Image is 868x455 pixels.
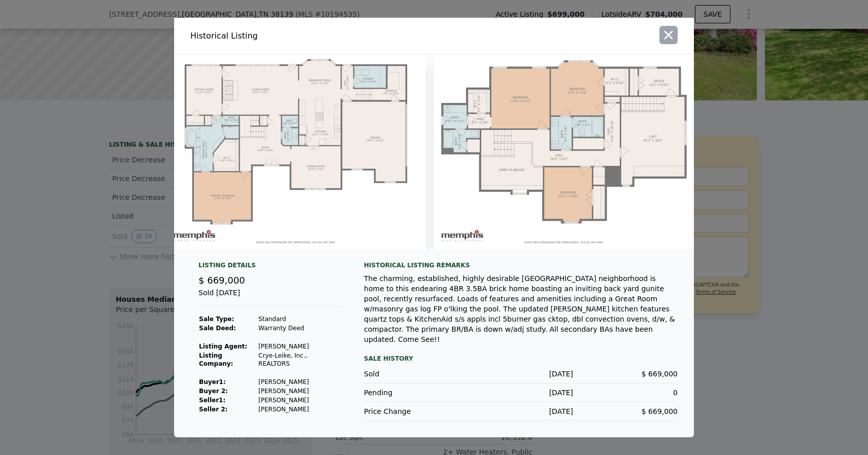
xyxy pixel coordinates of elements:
strong: Buyer 1 : [199,378,226,386]
strong: Listing Company: [199,352,233,367]
strong: Seller 1 : [199,397,225,404]
strong: Listing Agent: [199,343,247,350]
div: Pending [364,388,469,398]
td: [PERSON_NAME] [258,396,340,405]
strong: Buyer 2: [199,388,228,395]
td: [PERSON_NAME] [258,377,340,387]
span: $ 669,000 [642,370,678,378]
td: [PERSON_NAME] [258,405,340,414]
div: Price Change [364,406,469,416]
img: Property Img [166,54,426,249]
div: Sale History [364,353,678,365]
td: [PERSON_NAME] [258,387,340,396]
td: Warranty Deed [258,324,340,333]
div: Sold [DATE] [198,288,340,306]
div: Sold [364,369,469,379]
div: Historical Listing remarks [364,261,678,269]
div: [DATE] [469,406,573,416]
div: The charming, established, highly desirable [GEOGRAPHIC_DATA] neighborhood is home to this endear... [364,273,678,344]
div: [DATE] [469,388,573,398]
span: $ 669,000 [642,407,678,415]
img: Property Img [434,54,694,249]
td: Crye-Leike, Inc., REALTORS [258,351,340,368]
strong: Seller 2: [199,406,227,413]
strong: Sale Deed: [199,325,236,332]
span: $ 669,000 [198,275,245,286]
div: Listing Details [198,261,340,273]
div: 0 [573,388,678,398]
td: [PERSON_NAME] [258,342,340,351]
td: Standard [258,314,340,324]
div: Historical Listing [190,30,430,42]
div: [DATE] [469,369,573,379]
strong: Sale Type: [199,316,234,323]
